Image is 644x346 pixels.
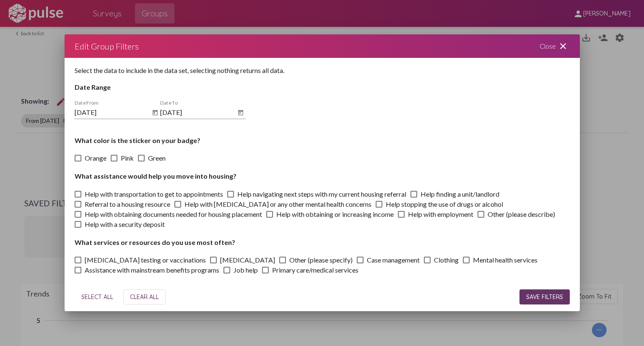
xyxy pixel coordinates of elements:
span: SAVE FILTERS [526,294,563,301]
h4: What assistance would help you move into housing? [75,172,570,180]
div: Close [529,34,579,58]
span: Help navigating next steps with my current housing referral [237,189,406,199]
span: CLEAR ALL [130,294,159,301]
h4: Date Range [75,83,570,91]
span: Green [148,153,166,163]
span: Help finding a unit/landlord [421,189,499,199]
span: Select the data to include in the data set, selecting nothing returns all data. [75,66,284,74]
button: CLEAR ALL [123,290,166,305]
span: Referral to a housing resource [85,199,170,209]
span: Other (please describe) [488,209,555,219]
button: Open calendar [150,108,160,118]
span: Help with obtaining or increasing income [276,209,394,219]
button: SAVE FILTERS [519,290,569,305]
span: [MEDICAL_DATA] testing or vaccinations [85,255,206,265]
span: Help with employment [408,209,473,219]
span: Orange [85,153,106,163]
mat-icon: close [558,41,568,51]
span: Assistance with mainstream benefits programs [85,265,219,276]
button: SELECT ALL [75,290,120,305]
div: Edit Group Filters [75,39,139,53]
span: Help with [MEDICAL_DATA] or any other mental health concerns [184,199,371,209]
h4: What color is the sticker on your badge? [75,136,570,144]
span: Primary care/medical services [272,265,358,276]
span: Pink [121,153,134,163]
span: Case management [367,255,420,265]
span: Mental health services [473,255,538,265]
span: Help with transportation to get to appointments [85,189,223,199]
span: SELECT ALL [81,294,113,301]
h4: What services or resources do you use most often? [75,238,570,246]
span: Other (please specify) [289,255,353,265]
span: Job help [234,265,258,276]
span: Help with obtaining documents needed for housing placement [85,209,262,219]
button: Open calendar [236,108,246,118]
span: Clothing [434,255,459,265]
span: [MEDICAL_DATA] [220,255,275,265]
span: Help stopping the use of drugs or alcohol [386,199,503,209]
span: Help with a security deposit [85,219,165,229]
